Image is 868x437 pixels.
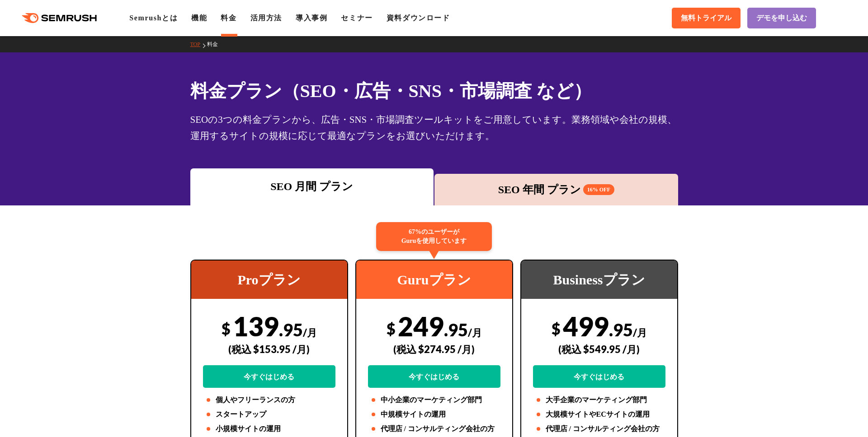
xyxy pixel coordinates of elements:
[222,319,231,338] span: $
[203,333,335,365] div: (税込 $153.95 /月)
[444,319,468,340] span: .95
[533,395,665,405] li: 大手企業のマーケティング部門
[533,365,665,388] a: 今すぐはじめる
[190,78,678,104] h1: 料金プラン（SEO・広告・SNS・市場調査 など）
[191,260,347,299] div: Proプラン
[368,365,500,388] a: 今すぐはじめる
[190,41,207,47] a: TOP
[195,178,429,195] div: SEO 月間 プラン
[191,14,207,22] a: 機能
[747,8,816,28] a: デモを申し込む
[521,260,677,299] div: Businessプラン
[341,14,373,22] a: セミナー
[533,409,665,420] li: 大規模サイトやECサイトの運用
[756,14,807,23] span: デモを申し込む
[356,260,512,299] div: Guruプラン
[203,395,335,405] li: 個人やフリーランスの方
[203,365,335,388] a: 今すぐはじめる
[609,319,633,340] span: .95
[279,319,303,340] span: .95
[583,184,614,195] span: 16% OFF
[368,423,500,434] li: 代理店 / コンサルティング会社の方
[387,14,450,22] a: 資料ダウンロード
[203,310,335,388] div: 139
[190,112,678,144] div: SEOの3つの料金プランから、広告・SNS・市場調査ツールキットをご用意しています。業務領域や会社の規模、運用するサイトの規模に応じて最適なプランをお選びいただけます。
[368,310,500,388] div: 249
[439,181,674,198] div: SEO 年間 プラン
[207,41,225,47] a: 料金
[533,423,665,434] li: 代理店 / コンサルティング会社の方
[250,14,282,22] a: 活用方法
[368,395,500,405] li: 中小企業のマーケティング部門
[368,409,500,420] li: 中規模サイトの運用
[633,326,647,339] span: /月
[533,310,665,388] div: 499
[376,222,492,251] div: 67%のユーザーが Guruを使用しています
[672,8,741,28] a: 無料トライアル
[129,14,178,22] a: Semrushとは
[533,333,665,365] div: (税込 $549.95 /月)
[387,319,396,338] span: $
[203,423,335,434] li: 小規模サイトの運用
[368,333,500,365] div: (税込 $274.95 /月)
[552,319,561,338] span: $
[468,326,482,339] span: /月
[203,409,335,420] li: スタートアップ
[303,326,317,339] span: /月
[221,14,236,22] a: 料金
[296,14,327,22] a: 導入事例
[681,14,731,23] span: 無料トライアル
